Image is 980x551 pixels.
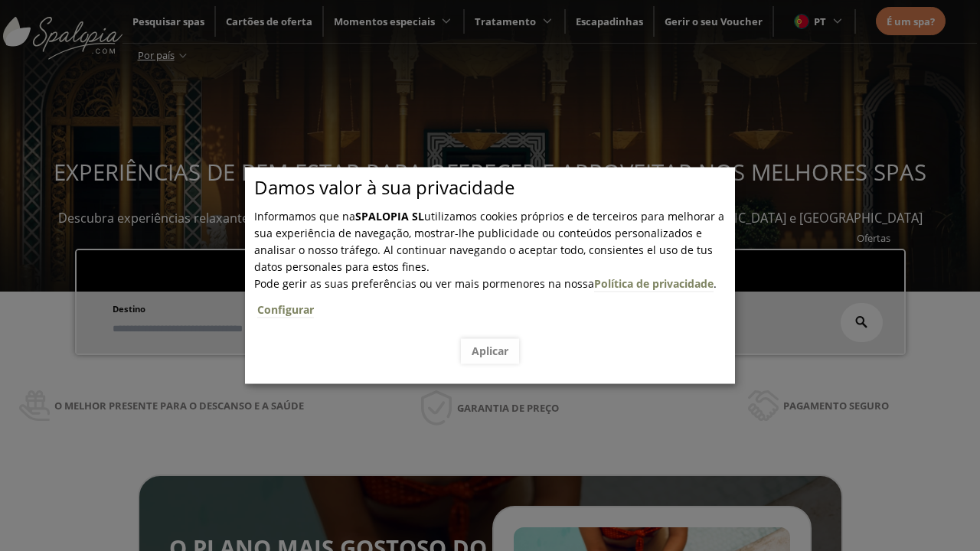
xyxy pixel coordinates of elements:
[355,209,424,223] b: SPALOPIA SL
[254,276,594,291] span: Pode gerir as suas preferências ou ver mais pormenores na nossa
[257,302,314,318] a: Configurar
[594,276,714,292] a: Política de privacidade
[254,179,735,196] p: Damos valor à sua privacidade
[254,276,735,328] span: .
[461,338,519,364] button: Aplicar
[254,209,724,274] span: Informamos que na utilizamos cookies próprios e de terceiros para melhorar a sua experiência de n...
